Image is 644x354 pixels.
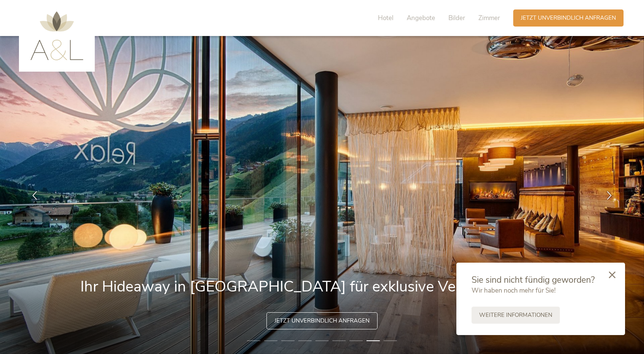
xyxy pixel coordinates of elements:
[407,14,435,22] span: Angebote
[472,307,560,324] a: Weitere Informationen
[378,14,393,22] span: Hotel
[521,14,616,22] span: Jetzt unverbindlich anfragen
[274,317,370,325] span: Jetzt unverbindlich anfragen
[478,14,500,22] span: Zimmer
[472,274,595,286] span: Sie sind nicht fündig geworden?
[472,286,556,295] span: Wir haben noch mehr für Sie!
[30,11,83,60] img: AMONTI & LUNARIS Wellnessresort
[479,311,552,319] span: Weitere Informationen
[448,14,465,22] span: Bilder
